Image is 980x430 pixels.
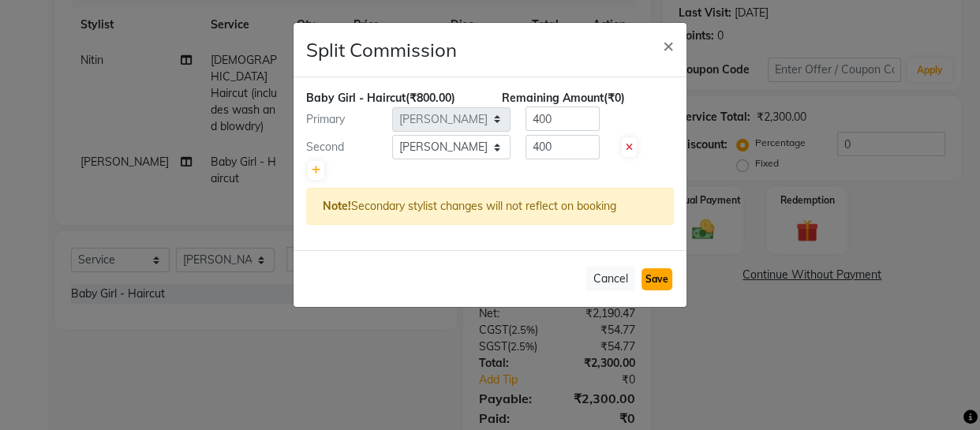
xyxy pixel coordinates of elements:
[586,267,635,291] button: Cancel
[323,199,351,213] strong: Note!
[306,188,674,225] div: Secondary stylist changes will not reflect on booking
[294,111,392,128] div: Primary
[406,91,455,105] span: (₹800.00)
[294,139,392,155] div: Second
[663,33,674,57] span: ×
[306,91,406,105] span: Baby Girl - Haircut
[502,91,604,105] span: Remaining Amount
[650,23,686,67] button: Close
[306,36,457,64] h4: Split Commission
[604,91,625,105] span: (₹0)
[641,268,672,290] button: Save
